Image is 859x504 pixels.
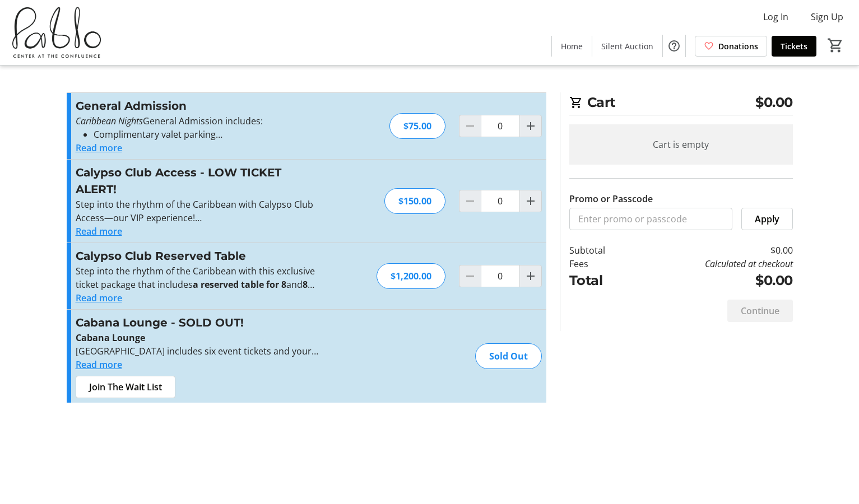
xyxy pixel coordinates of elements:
h2: Cart [569,92,793,115]
p: Step into the rhythm of the Caribbean with Calypso Club Access—our VIP experience! [76,198,321,225]
td: Fees [569,257,634,270]
button: Increment by one [520,115,541,137]
input: General Admission Quantity [481,115,520,137]
button: Help [663,35,685,57]
a: Tickets [772,36,816,57]
span: Log In [763,10,788,24]
h3: General Admission [76,97,321,114]
td: $0.00 [634,270,792,291]
h3: Calypso Club Access - LOW TICKET ALERT! [76,164,321,198]
td: Subtotal [569,244,634,257]
td: Total [569,270,634,291]
button: Increment by one [520,190,541,212]
em: Caribbean Nights [76,115,143,127]
span: Apply [755,212,779,226]
td: Calculated at checkout [634,257,792,270]
div: $1,200.00 [377,263,445,289]
li: Complimentary valet parking [94,128,321,141]
p: Step into the rhythm of the Caribbean with this exclusive ticket package that includes and —our u... [76,264,321,291]
button: Read more [76,141,122,155]
div: Cart is empty [569,124,793,165]
div: $150.00 [384,188,445,214]
span: Home [561,40,583,52]
h3: Calypso Club Reserved Table [76,248,321,264]
button: Read more [76,358,122,371]
p: [GEOGRAPHIC_DATA] includes six event tickets and your own private cabana-style seating area. [76,344,321,358]
a: Silent Auction [592,36,662,57]
button: Join The Wait List [76,376,175,398]
input: Calypso Club Reserved Table Quantity [481,265,520,287]
label: Promo or Passcode [569,192,653,206]
p: General Admission includes: [76,114,321,128]
span: Tickets [781,40,807,52]
input: Calypso Club Access - LOW TICKET ALERT! Quantity [481,190,520,212]
button: Sign Up [802,8,852,26]
span: Silent Auction [601,40,653,52]
div: $75.00 [389,113,445,139]
button: Increment by one [520,265,541,287]
img: Pablo Center's Logo [7,4,106,60]
span: $0.00 [755,92,793,113]
a: Home [552,36,592,57]
div: Sold Out [475,343,542,369]
td: $0.00 [634,244,792,257]
input: Enter promo or passcode [569,208,732,230]
button: Read more [76,291,122,305]
strong: Cabana Lounge [76,332,145,344]
button: Cart [825,35,846,55]
a: Donations [695,36,767,57]
button: Read more [76,225,122,238]
span: Join The Wait List [89,380,162,394]
h3: Cabana Lounge - SOLD OUT! [76,314,321,331]
span: Donations [718,40,758,52]
button: Apply [741,208,793,230]
span: Sign Up [811,10,843,24]
strong: a reserved table for 8 [193,278,286,291]
button: Log In [754,8,797,26]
